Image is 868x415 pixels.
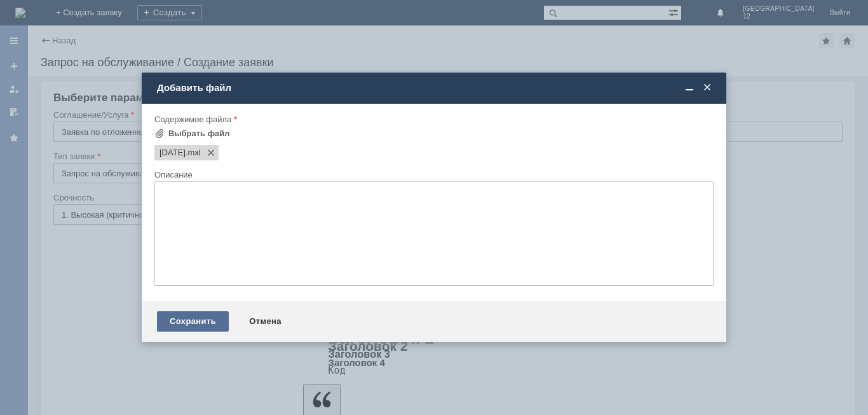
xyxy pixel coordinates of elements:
[168,129,230,139] div: Выбрать файл
[154,115,711,123] div: Содержимое файла
[5,5,186,25] div: прошу удалить отложенные [PERSON_NAME], спасибо
[186,148,201,158] span: 11.09.2025.mxl
[157,82,714,94] div: Добавить файл
[159,148,186,158] span: 11.09.2025.mxl
[683,82,696,94] span: Свернуть (Ctrl + M)
[154,171,711,179] div: Описание
[701,82,714,94] span: Закрыть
